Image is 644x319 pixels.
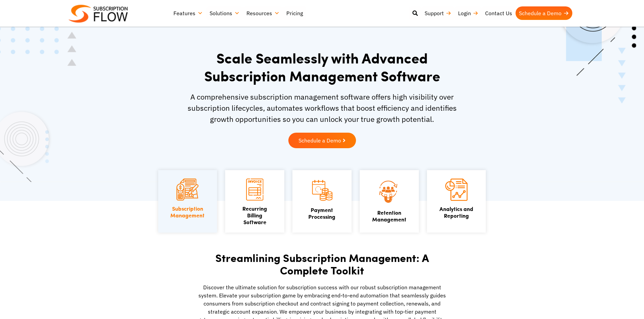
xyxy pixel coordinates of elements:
a: Retention Management [372,209,406,223]
a: Features [170,6,206,20]
a: Support [421,6,455,20]
a: PaymentProcessing [308,206,335,220]
img: Analytics and Reporting icon [445,179,468,201]
p: A comprehensive subscription management software offers high visibility over subscription lifecyc... [182,91,462,125]
img: Payment Processing icon [311,179,333,202]
span: Schedule a Demo [299,138,341,143]
a: Contact Us [482,6,516,20]
img: Subscriptionflow [69,5,128,23]
img: Recurring Billing Software icon [246,179,263,201]
h2: Streamlining Subscription Management: A Complete Toolkit [197,251,447,276]
h1: Scale Seamlessly with Advanced Subscription Management Software [182,49,462,84]
a: Schedule a Demo [288,133,356,148]
a: Resources [243,6,283,20]
a: Analytics andReporting [439,205,473,219]
a: Solutions [206,6,243,20]
a: Login [455,6,482,20]
a: Pricing [283,6,306,20]
a: Recurring Billing Software [242,205,267,226]
a: SubscriptionManagement [170,205,205,219]
a: Schedule a Demo [516,6,572,20]
img: Subscription Management icon [176,179,198,201]
img: Retention Management icon [370,179,409,204]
